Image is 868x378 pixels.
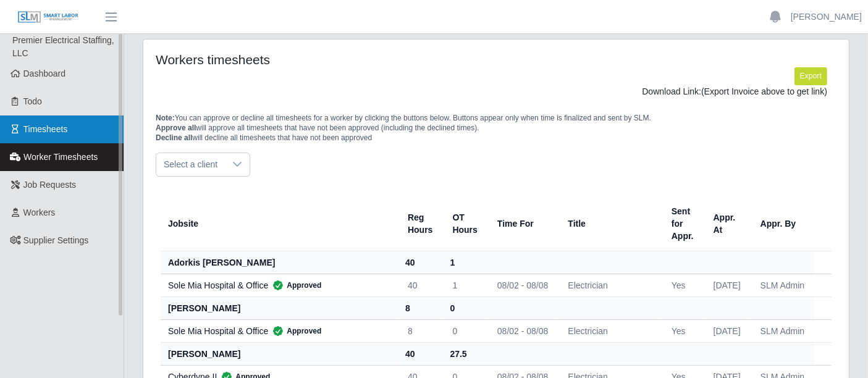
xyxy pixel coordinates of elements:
[156,124,196,132] span: Approve all
[558,274,661,296] td: Electrician
[161,342,398,365] th: [PERSON_NAME]
[168,325,388,337] div: Sole Mia Hospital & Office
[443,251,487,274] th: 1
[662,196,704,251] th: Sent for Appr.
[398,251,442,274] th: 40
[443,274,487,296] td: 1
[161,196,398,251] th: Jobsite
[398,342,442,365] th: 40
[794,67,827,85] button: Export
[268,279,321,292] span: Approved
[558,196,661,251] th: Title
[161,251,398,274] th: adorkis [PERSON_NAME]
[23,152,98,162] span: Worker Timesheets
[23,180,77,190] span: Job Requests
[704,319,751,342] td: [DATE]
[23,96,42,106] span: Todo
[398,296,442,319] th: 8
[156,113,836,143] p: You can approve or decline all timesheets for a worker by clicking the buttons below. Buttons app...
[398,274,442,296] td: 40
[12,35,114,58] span: Premier Electrical Staffing, LLC
[156,133,192,142] span: Decline all
[165,85,827,98] div: Download Link:
[161,296,398,319] th: [PERSON_NAME]
[704,196,751,251] th: Appr. At
[558,319,661,342] td: Electrician
[443,296,487,319] th: 0
[751,274,815,296] td: SLM Admin
[17,10,79,24] img: SLM Logo
[662,319,704,342] td: Yes
[487,319,558,342] td: 08/02 - 08/08
[156,153,225,176] span: Select a client
[398,319,442,342] td: 8
[398,196,442,251] th: Reg Hours
[23,208,56,217] span: Workers
[701,86,827,96] span: (Export Invoice above to get link)
[751,319,815,342] td: SLM Admin
[443,196,487,251] th: OT Hours
[487,196,558,251] th: Time For
[443,342,487,365] th: 27.5
[791,10,862,23] a: [PERSON_NAME]
[751,196,815,251] th: Appr. By
[168,279,388,292] div: Sole Mia Hospital & Office
[23,124,68,134] span: Timesheets
[23,235,89,245] span: Supplier Settings
[487,274,558,296] td: 08/02 - 08/08
[156,52,429,67] h4: Workers timesheets
[23,69,66,78] span: Dashboard
[704,274,751,296] td: [DATE]
[268,325,321,337] span: Approved
[156,114,175,122] span: Note:
[662,274,704,296] td: Yes
[443,319,487,342] td: 0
